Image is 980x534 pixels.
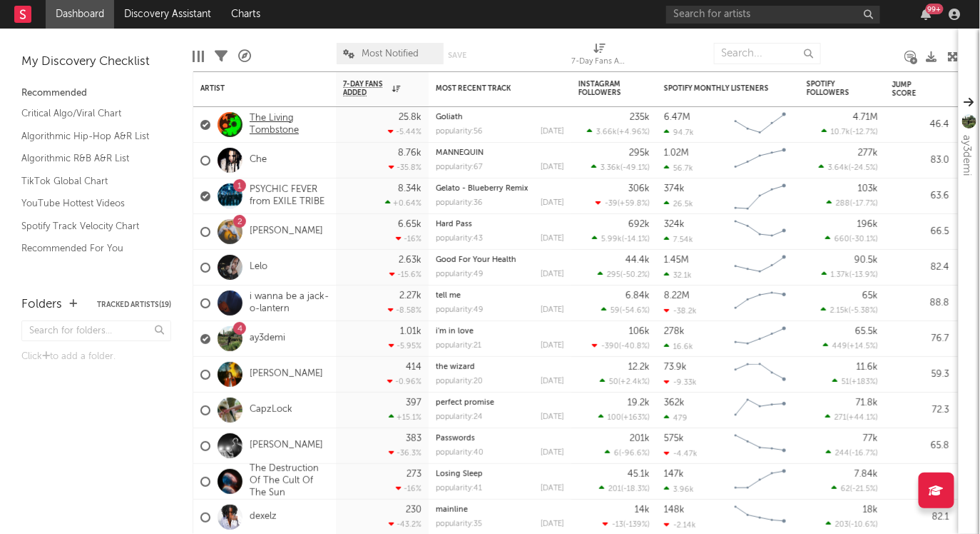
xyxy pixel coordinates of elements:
div: 82.1 [892,509,949,526]
div: 273 [407,470,422,479]
div: Artist [200,84,307,93]
div: 4.71M [853,113,878,122]
div: 71.8k [856,398,878,408]
div: 277k [858,148,878,158]
span: -13.9 % [852,271,876,279]
span: -21.5 % [852,485,876,493]
div: 324k [664,220,685,229]
div: popularity: 43 [436,235,483,243]
svg: Chart title [728,393,792,428]
a: Algorithmic R&B A&R List [21,151,157,166]
span: 10.7k [831,129,850,136]
div: 374k [664,184,685,193]
div: ( ) [825,413,878,422]
span: -54.6 % [622,307,648,315]
div: Folders [21,296,62,313]
div: +0.64 % [385,198,422,208]
span: +2.4k % [621,378,648,386]
a: PSYCHIC FEVER from EXILE TRIBE [250,184,329,208]
div: 11.6k [857,363,878,372]
div: My Discovery Checklist [21,54,171,71]
div: 397 [406,398,422,408]
div: [DATE] [541,163,564,171]
div: 88.8 [892,295,949,312]
div: 383 [406,434,422,443]
div: 65.5k [855,327,878,336]
div: -35.8 % [389,163,422,172]
input: Search for artists [666,6,880,24]
div: popularity: 24 [436,413,483,421]
span: 203 [835,521,849,529]
div: 83.0 [892,152,949,169]
div: 8.76k [398,148,422,158]
a: dexelz [250,511,277,523]
div: Spotify Monthly Listeners [664,84,771,93]
a: CapzLock [250,404,292,416]
div: [DATE] [541,342,564,350]
div: 25.8k [399,113,422,122]
a: [PERSON_NAME] [250,440,323,452]
div: 79.6 [892,473,949,490]
div: [DATE] [541,449,564,457]
div: ( ) [596,198,650,208]
div: 18k [863,505,878,515]
button: 99+ [922,9,931,20]
div: i'm in love [436,328,564,336]
div: 103k [858,184,878,193]
div: Good For Your Health [436,256,564,264]
span: 100 [608,414,621,422]
a: Losing Sleep [436,470,483,478]
div: 63.6 [892,188,949,205]
div: ( ) [599,484,650,493]
div: 77k [863,434,878,443]
div: 59.3 [892,366,949,383]
a: Goliath [436,114,463,121]
div: 295k [629,148,650,158]
div: 1.45M [664,256,689,265]
span: -39 [605,200,618,208]
div: 14k [635,505,650,515]
a: i wanna be a jack-o-lantern [250,291,329,316]
div: 575k [664,434,684,443]
div: 230 [406,505,422,515]
span: 3.36k [601,164,621,172]
button: Filter by Instagram Followers [636,81,650,96]
span: 271 [834,414,847,422]
div: Filters [215,36,228,77]
div: 72.3 [892,402,949,419]
div: [DATE] [541,485,564,493]
svg: Chart title [728,107,792,143]
span: 59 [611,307,620,315]
div: 94.7k [664,128,694,137]
svg: Chart title [728,178,792,214]
a: TikTok Global Chart [21,173,157,189]
div: tell me [436,292,564,300]
div: 90.5k [854,256,878,265]
div: ( ) [827,198,878,208]
div: 106k [629,327,650,336]
div: A&R Pipeline [238,36,251,77]
span: 2.15k [830,307,849,315]
span: 50 [609,378,618,386]
div: [DATE] [541,306,564,314]
a: MANNEQUIN [436,149,484,157]
div: 76.7 [892,331,949,348]
a: Gelato - Blueberry Remix [436,185,529,193]
div: ay3demi [959,135,976,176]
div: ( ) [603,520,650,529]
div: ( ) [819,163,878,172]
span: 201 [608,485,621,493]
span: 449 [832,343,847,351]
span: 295 [607,271,621,279]
button: Filter by 7-Day Fans Added [407,81,422,96]
div: mainline [436,506,564,514]
div: 196k [857,220,878,229]
div: ( ) [826,448,878,458]
div: 26.5k [664,199,693,208]
div: popularity: 49 [436,306,484,314]
div: -38.2k [664,306,697,316]
div: ( ) [587,127,650,136]
div: ( ) [598,413,650,422]
span: -13 [612,521,623,529]
div: popularity: 36 [436,199,483,207]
